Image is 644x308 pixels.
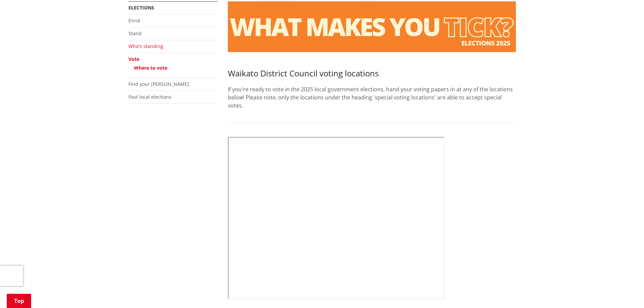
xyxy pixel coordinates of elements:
h3: Waikato District Council voting locations [228,69,516,78]
iframe: Messenger Launcher [613,280,637,304]
p: If you're ready to vote in the 2025 local government elections, hand your voting papers in at any... [228,85,516,110]
a: Stand [128,30,142,37]
a: Find your [PERSON_NAME] [128,81,189,87]
img: Vote banner [228,1,516,52]
a: Enrol [128,17,140,24]
a: Top [7,294,31,308]
a: Vote [128,56,139,62]
a: Past local elections [128,94,171,100]
a: Elections [128,4,154,11]
a: Where to vote [134,65,167,71]
a: Who's standing [128,43,163,49]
